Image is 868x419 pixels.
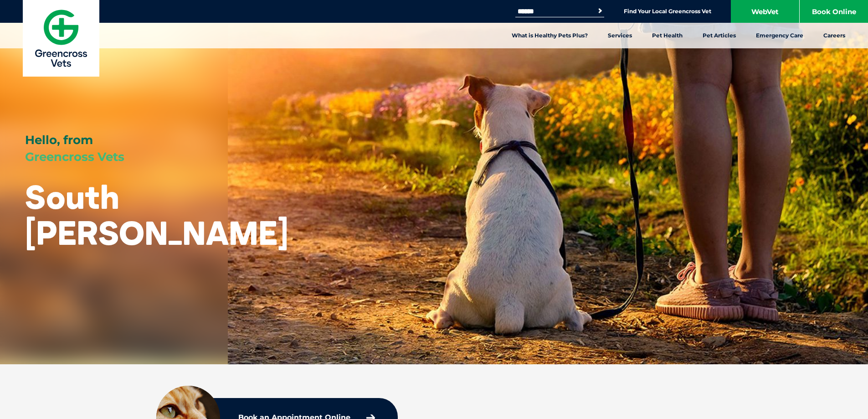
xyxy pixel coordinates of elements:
[746,23,813,48] a: Emergency Care
[502,23,598,48] a: What is Healthy Pets Plus?
[693,23,746,48] a: Pet Articles
[596,6,605,16] button: Search
[624,8,711,15] a: Find Your Local Greencross Vet
[813,23,855,48] a: Careers
[25,133,93,147] span: Hello, from
[25,150,124,164] span: Greencross Vets
[25,179,288,251] h1: South [PERSON_NAME]
[598,23,642,48] a: Services
[642,23,693,48] a: Pet Health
